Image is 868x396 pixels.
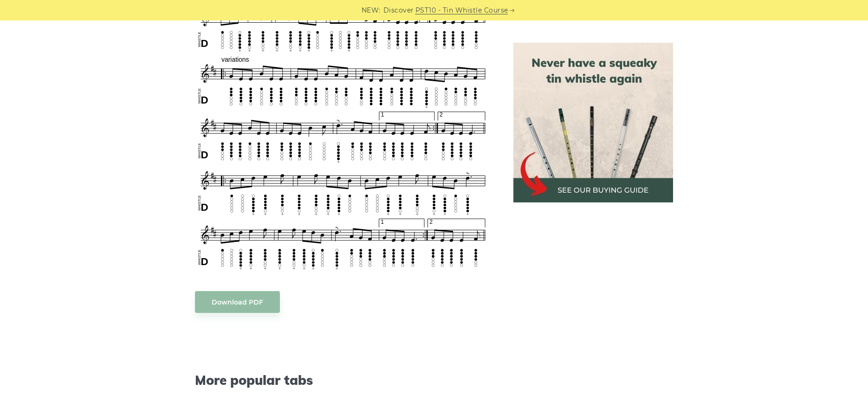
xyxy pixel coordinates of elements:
img: tin whistle buying guide [513,43,673,202]
a: Download PDF [195,291,280,313]
span: Discover [383,5,414,16]
span: NEW: [362,5,381,16]
a: PST10 - Tin Whistle Course [415,5,508,16]
span: More popular tabs [195,372,491,388]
